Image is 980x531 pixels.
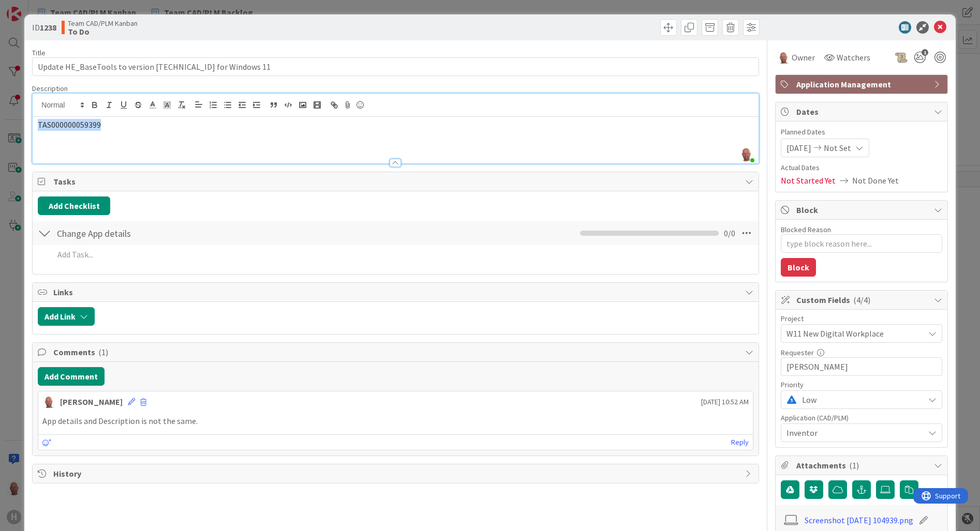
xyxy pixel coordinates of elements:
span: Not Set [824,142,851,154]
b: To Do [68,27,138,36]
span: Support [22,2,47,14]
span: Low [802,392,919,407]
button: Block [781,258,816,277]
a: Reply [731,436,749,449]
span: Comments [53,346,739,358]
span: Description [32,84,68,93]
label: Blocked Reason [781,225,831,234]
input: type card name here... [32,57,759,76]
span: 1 [922,49,928,56]
span: Not Started Yet [781,174,836,187]
button: Add Comment [38,367,105,386]
label: Requester [781,348,814,357]
span: Links [53,286,739,298]
input: Add Checklist... [53,224,286,242]
div: Priority [781,381,942,388]
span: Owner [792,51,815,64]
div: [PERSON_NAME] [60,396,123,408]
span: Actual Dates [781,162,942,173]
span: Block [796,204,929,216]
b: 1238 [40,22,56,33]
button: Add Checklist [38,196,110,215]
span: 0 / 0 [724,227,735,239]
span: ( 1 ) [98,347,108,357]
span: ID [32,21,56,34]
span: ( 1 ) [849,460,859,471]
img: RK [42,396,55,408]
div: Application (CAD/PLM) [781,414,942,421]
img: RK [777,51,790,64]
span: Team CAD/PLM Kanban [68,19,138,27]
button: Add Link [38,307,95,326]
img: OiA40jCcrAiXmSCZ6unNR8czeGfRHk2b.jpg [739,147,753,161]
span: Planned Dates [781,127,942,138]
span: W11 New Digital Workplace [786,326,919,341]
span: [DATE] [786,142,811,154]
span: Dates [796,105,929,118]
span: Tasks [53,175,739,188]
div: Project [781,315,942,322]
span: Custom Fields [796,294,929,306]
span: [DATE] 10:52 AM [701,397,749,407]
a: Screenshot [DATE] 104939.png [805,514,913,526]
span: Watchers [837,51,870,64]
span: Application Management [796,78,929,90]
p: App details and Description is not the same. [42,415,748,427]
span: Attachments [796,459,929,472]
span: TAS000000059399 [38,119,101,130]
label: Title [32,48,46,57]
span: History [53,467,739,480]
span: Inventor [786,427,924,439]
span: Not Done Yet [852,174,899,187]
span: ( 4/4 ) [853,295,870,305]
